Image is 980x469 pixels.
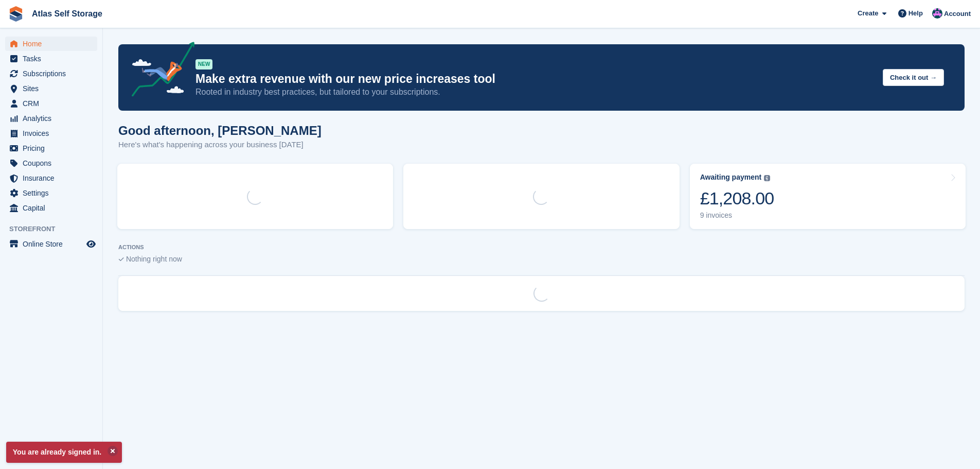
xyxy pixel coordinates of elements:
[23,186,84,200] span: Settings
[932,8,942,19] img: Ryan Carroll
[6,442,122,463] p: You are already signed in.
[5,37,97,51] a: menu
[23,126,84,141] span: Invoices
[5,156,97,170] a: menu
[23,37,84,51] span: Home
[85,238,97,250] a: Preview store
[23,111,84,126] span: Analytics
[195,86,875,98] p: Rooted in industry best practices, but tailored to your subscriptions.
[23,201,84,215] span: Capital
[883,69,944,86] button: Check it out →
[23,51,84,66] span: Tasks
[195,72,875,86] p: Make extra revenue with our new price increases tool
[23,66,84,81] span: Subscriptions
[700,211,774,220] div: 9 invoices
[28,5,106,22] a: Atlas Self Storage
[5,126,97,141] a: menu
[23,81,84,96] span: Sites
[118,124,322,137] h1: Good afternoon, [PERSON_NAME]
[944,9,971,19] span: Account
[690,164,966,229] a: Awaiting payment £1,208.00 9 invoices
[23,237,84,251] span: Online Store
[908,8,923,19] span: Help
[5,111,97,126] a: menu
[195,59,212,70] div: NEW
[764,175,770,181] img: icon-info-grey-7440780725fd019a000dd9b08b2336e03edf1995a4989e88bcd33f0948082b44.svg
[5,171,97,185] a: menu
[126,255,182,263] span: Nothing right now
[23,141,84,155] span: Pricing
[5,66,97,81] a: menu
[9,224,102,234] span: Storefront
[118,139,322,151] p: Here's what's happening across your business [DATE]
[23,96,84,111] span: CRM
[23,156,84,170] span: Coupons
[700,173,762,182] div: Awaiting payment
[5,96,97,111] a: menu
[5,186,97,200] a: menu
[5,141,97,155] a: menu
[23,171,84,185] span: Insurance
[5,237,97,251] a: menu
[5,81,97,96] a: menu
[5,201,97,215] a: menu
[700,188,774,209] div: £1,208.00
[858,8,878,19] span: Create
[118,244,965,251] p: ACTIONS
[5,51,97,66] a: menu
[118,257,124,262] img: blank_slate_check_icon-ba018cac091ee9be17c0a81a6c232d5eb81de652e7a59be601be346b1b6ddf79.svg
[123,42,195,100] img: price-adjustments-announcement-icon-8257ccfd72463d97f412b2fc003d46551f7dbcb40ab6d574587a9cd5c0d94...
[8,6,24,22] img: stora-icon-8386f47178a22dfd0bd8f6a31ec36ba5ce8667c1dd55bd0f319d3a0aa187defe.svg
